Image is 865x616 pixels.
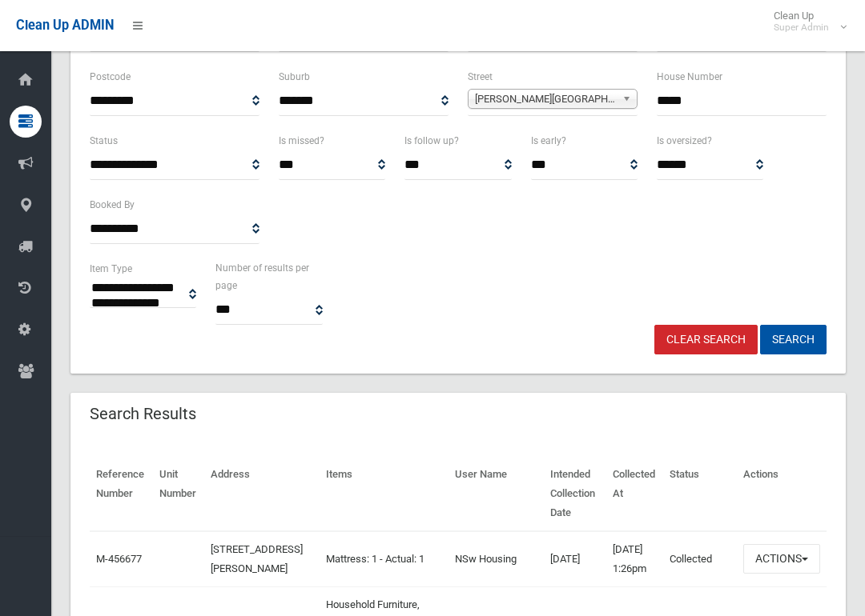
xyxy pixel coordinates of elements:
th: User Name [449,457,544,531]
label: Suburb [279,68,310,86]
label: Booked By [90,196,135,214]
small: Super Admin [774,22,829,34]
button: Search [760,325,827,354]
label: Number of results per page [215,259,322,294]
span: [PERSON_NAME][GEOGRAPHIC_DATA] ([GEOGRAPHIC_DATA]) [475,90,616,109]
td: Collected [663,531,737,587]
th: Intended Collection Date [544,457,606,531]
label: House Number [657,68,722,86]
button: Actions [743,544,820,574]
th: Status [663,457,737,531]
span: Clean Up ADMIN [16,18,114,33]
label: Item Type [90,260,132,278]
td: NSw Housing [449,531,544,587]
a: [STREET_ADDRESS][PERSON_NAME] [211,543,303,574]
th: Reference Number [90,457,153,531]
td: [DATE] [544,531,606,587]
label: Is follow up? [404,132,459,150]
label: Street [468,68,493,86]
th: Actions [737,457,827,531]
td: [DATE] 1:26pm [606,531,664,587]
th: Items [320,457,449,531]
label: Is missed? [279,132,324,150]
td: Mattress: 1 - Actual: 1 [320,531,449,587]
span: Clean Up [766,10,845,34]
th: Address [204,457,320,531]
th: Collected At [606,457,664,531]
label: Status [90,132,118,150]
label: Is early? [531,132,566,150]
a: M-456677 [96,553,142,565]
header: Search Results [70,398,215,430]
label: Postcode [90,68,131,86]
th: Unit Number [153,457,204,531]
label: Is oversized? [657,132,712,150]
a: Clear Search [654,325,758,354]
